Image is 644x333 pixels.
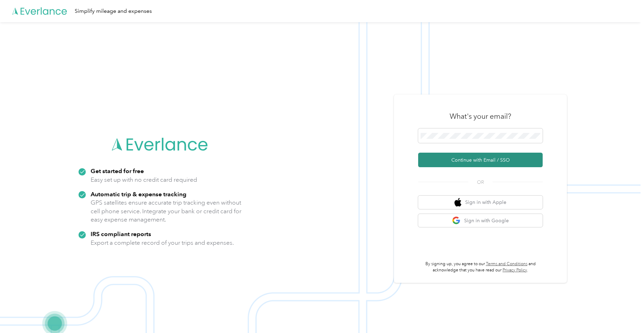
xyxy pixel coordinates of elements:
[418,196,543,209] button: apple logoSign in with Apple
[503,268,527,273] a: Privacy Policy
[418,261,543,273] p: By signing up, you agree to our and acknowledge that you have read our .
[418,214,543,227] button: google logoSign in with Google
[418,153,543,167] button: Continue with Email / SSO
[91,230,151,237] strong: IRS compliant reports
[91,198,242,224] p: GPS satellites ensure accurate trip tracking even without cell phone service. Integrate your bank...
[468,179,493,186] span: OR
[486,261,527,267] a: Terms and Conditions
[450,111,511,121] h3: What's your email?
[454,198,461,207] img: apple logo
[91,238,234,247] p: Export a complete record of your trips and expenses.
[75,7,152,16] div: Simplify mileage and expenses
[91,175,197,184] p: Easy set up with no credit card required
[91,190,186,198] strong: Automatic trip & expense tracking
[452,216,461,225] img: google logo
[91,167,144,174] strong: Get started for free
